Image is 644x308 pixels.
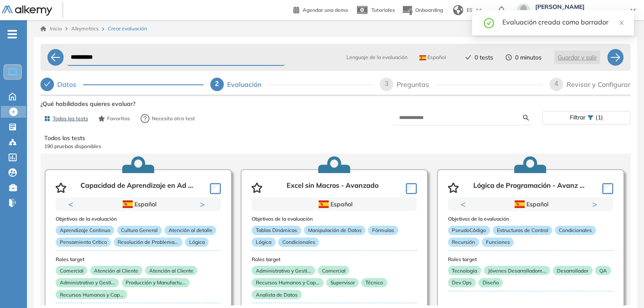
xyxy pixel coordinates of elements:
span: Lenguaje de la evaluación [346,54,408,61]
h3: Objetivos de la evaluación [56,216,221,222]
img: Logo [2,5,52,16]
p: Cultura General [117,226,162,235]
button: 2 [534,211,541,212]
h3: Roles target [448,257,613,262]
p: Atención al detalle [164,226,216,235]
p: Supervisor [326,278,359,287]
button: Previous [461,200,469,208]
span: Todos los tests [53,115,88,122]
button: Next [592,200,601,208]
p: Recursos Humanos y Cap... [56,290,127,299]
button: Necesito otro test [137,110,199,127]
img: ESP [419,55,426,60]
p: Recursos Humanos y Cap... [252,278,323,287]
span: 2 [215,80,219,87]
p: 190 pruebas disponibles [44,143,627,150]
button: Todos los tests [40,111,91,126]
p: Tecnología [448,266,481,275]
p: Manipulación de Datos [304,226,365,235]
button: Favoritos [95,111,133,126]
div: Evaluación [227,78,268,91]
p: Técnico [361,278,387,287]
p: Comercial [318,266,349,275]
p: Comercial [56,266,87,275]
p: QA [595,266,611,275]
h3: Roles target [56,257,221,262]
span: Favoritos [107,115,130,122]
span: check [465,54,471,60]
p: Recursión [448,238,479,247]
button: Previous [68,200,77,208]
p: Condicionales [278,238,319,247]
p: Aprendizaje Continuo [56,226,114,235]
span: Onboarding [415,7,443,13]
div: Revisar y Configurar [566,78,631,91]
span: Crear evaluación [108,25,147,32]
p: Jóvenes Desarrolladore... [484,266,550,275]
a: Agendar una demo [293,4,348,14]
h3: Objetivos de la evaluación [252,216,417,222]
span: check [44,81,51,87]
img: ESP [123,200,133,208]
div: Preguntas [397,78,436,91]
img: world [453,5,463,15]
span: close [619,20,625,26]
p: Lógica [185,238,209,247]
p: Funciones [482,238,514,247]
button: 1 [128,211,138,212]
span: Español [419,54,446,61]
p: Resolución de Problema... [114,238,182,247]
p: Producción y Manufactu... [122,278,190,287]
p: Capacidad de Aprendizaje en Ad ... [80,181,193,194]
p: Tablas Dinámicas [252,226,301,235]
span: clock-circle [506,54,512,60]
a: Inicio [40,25,62,32]
p: Lógica de Programación - Avanz ... [473,181,585,194]
p: Administrativo y Gesti... [56,278,119,287]
div: 3Preguntas [380,78,543,91]
h3: Roles target [252,257,417,262]
p: Dev Ops [448,278,476,287]
span: 0 minutos [515,53,542,62]
div: Datos [57,78,83,91]
span: ¿Qué habilidades quieres evaluar? [40,100,135,108]
div: 2Evaluación [210,78,373,91]
button: Onboarding [402,1,443,19]
div: 4Revisar y Configurar [550,78,631,91]
span: ES [467,6,473,14]
span: check-circle [484,17,494,28]
span: [PERSON_NAME] [535,3,622,10]
span: Agendar una demo [303,7,348,13]
p: Estructuras de Control [493,226,552,235]
span: Tutoriales [371,7,395,13]
p: PseudoCódigo [448,226,490,235]
img: ESP [319,200,329,208]
div: Español [478,200,584,209]
p: Pensamiento Crítico [56,238,111,247]
i: - [8,33,17,35]
span: 4 [555,80,558,87]
p: Lógica [252,238,275,247]
p: Administrativo y Gesti... [252,266,315,275]
div: Datos [40,78,204,91]
span: 3 [385,80,389,87]
p: Todos los tests [44,134,627,143]
p: Excel sin Macros - Avanzado [287,181,378,194]
p: Atención al Cliente [90,266,142,275]
span: (1) [596,111,603,124]
button: 2 [142,211,148,212]
img: ESP [515,200,525,208]
img: arrow [476,8,481,12]
div: Español [282,200,387,209]
div: Español [86,200,191,209]
p: Analista de Datos [252,290,301,299]
div: Evaluación creada como borrador [502,17,624,27]
p: Desarrollador [553,266,593,275]
p: Fórmulas [368,226,398,235]
p: Diseño [478,278,503,287]
span: Filtrar [570,111,585,124]
span: Necesito otro test [152,115,195,122]
button: 1 [521,211,531,212]
h3: Objetivos de la evaluación [448,216,613,222]
p: Atención al Cliente [145,266,197,275]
